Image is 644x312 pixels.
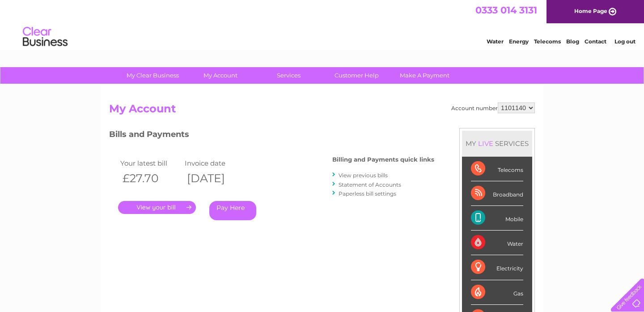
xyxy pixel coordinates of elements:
a: View previous bills [339,172,388,179]
a: Statement of Accounts [339,181,401,188]
a: Log out [614,38,636,45]
a: Blog [566,38,579,45]
div: Telecoms [471,157,523,181]
div: Mobile [471,206,523,231]
a: . [118,201,196,214]
div: Electricity [471,255,523,280]
a: Energy [509,38,529,45]
img: logo.png [22,23,68,51]
a: Make A Payment [388,67,462,84]
a: Services [252,67,326,84]
a: 0333 014 3131 [475,4,537,16]
th: £27.70 [118,169,182,188]
a: Telecoms [534,38,561,45]
div: Gas [471,280,523,305]
h4: Billing and Payments quick links [332,156,434,163]
a: Contact [585,38,606,45]
h2: My Account [109,103,535,120]
a: Water [487,38,504,45]
a: Customer Help [320,67,394,84]
div: Water [471,231,523,255]
td: Invoice date [182,157,247,169]
div: MY SERVICES [462,131,532,156]
a: Pay Here [209,201,256,220]
h3: Bills and Payments [109,128,434,144]
td: Your latest bill [118,157,182,169]
div: Account number [451,103,535,113]
a: My Account [184,67,258,84]
th: [DATE] [182,169,247,188]
a: Paperless bill settings [339,190,396,197]
a: My Clear Business [116,67,190,84]
div: Clear Business is a trading name of Verastar Limited (registered in [GEOGRAPHIC_DATA] No. 3667643... [111,5,534,43]
div: Broadband [471,181,523,206]
div: LIVE [476,139,495,148]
